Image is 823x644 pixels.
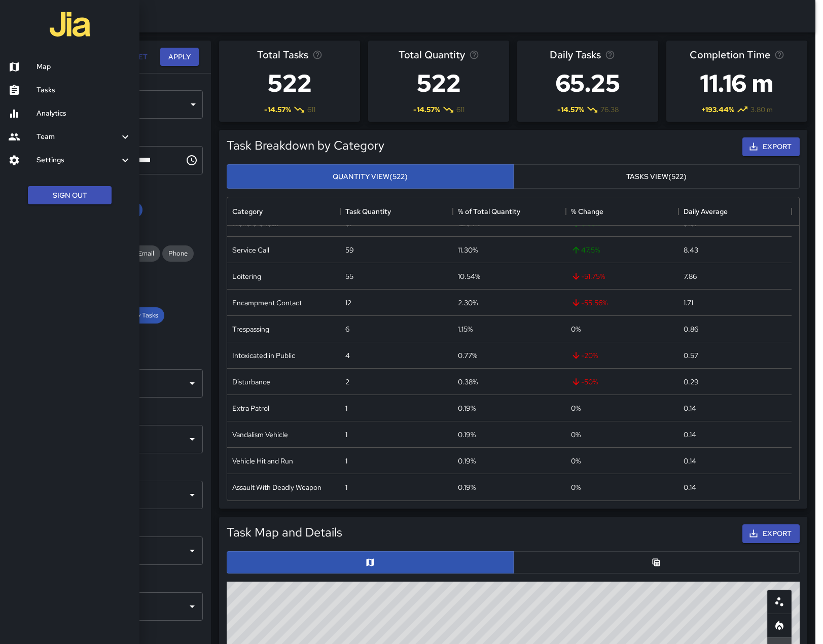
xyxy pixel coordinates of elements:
[37,61,131,73] h6: Map
[37,108,131,119] h6: Analytics
[50,4,90,45] img: jia-logo
[28,186,112,205] button: Sign Out
[37,155,119,166] h6: Settings
[37,131,119,142] h6: Team
[37,85,131,96] h6: Tasks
